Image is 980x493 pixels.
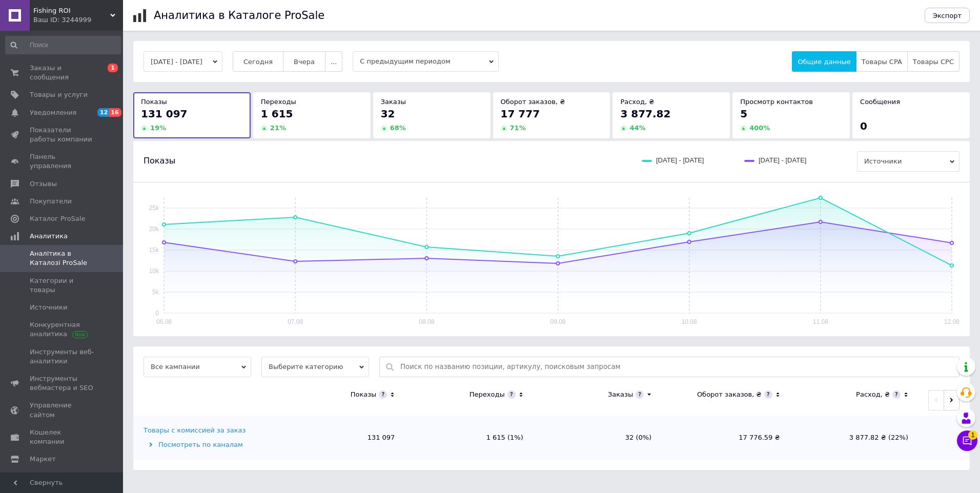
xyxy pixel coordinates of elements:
[933,12,962,19] span: Экспорт
[907,51,959,72] button: Товары CPC
[154,9,324,22] h1: Аналитика в Каталоге ProSale
[740,98,813,106] span: Просмотр контактов
[261,357,369,377] span: Выберите категорию
[30,126,95,144] span: Показатели работы компании
[862,58,902,66] span: Товары CPA
[620,108,670,120] span: 3 877.82
[419,318,434,325] text: 08.08
[856,51,908,72] button: Товары CPA
[30,303,67,312] span: Источники
[30,64,95,82] span: Заказы и сообщения
[30,347,95,366] span: Инструменты веб-аналитики
[149,225,159,233] text: 20k
[30,90,88,99] span: Товары и услуги
[288,318,303,325] text: 07.08
[144,440,274,449] div: Посмотреть по каналам
[283,51,325,72] button: Вчера
[353,51,499,72] span: С предыдущим периодом
[351,390,377,399] div: Показы
[149,268,159,275] text: 10k
[149,204,159,212] text: 25k
[790,416,918,460] td: 3 877.82 ₴ (22%)
[608,390,633,399] div: Заказы
[381,98,406,106] span: Заказы
[149,246,159,254] text: 15k
[860,120,867,132] span: 0
[860,98,900,106] span: Сообщения
[30,455,56,464] span: Маркет
[30,428,95,446] span: Кошелек компании
[400,357,954,377] input: Поиск по названию позиции, артикулу, поисковым запросам
[913,58,954,66] span: Товары CPC
[813,318,828,325] text: 11.08
[501,98,565,106] span: Оборот заказов, ₴
[261,108,293,120] span: 1 615
[662,416,790,460] td: 17 776.59 ₴
[925,8,970,23] button: Экспорт
[30,276,95,295] span: Категории и товары
[108,64,118,72] span: 1
[30,249,95,268] span: Аналітика в Каталозі ProSale
[144,426,246,435] div: Товары с комиссией за заказ
[629,124,645,132] span: 44 %
[510,124,526,132] span: 71 %
[144,357,251,377] span: Все кампании
[30,374,95,393] span: Инструменты вебмастера и SEO
[534,416,662,460] td: 32 (0%)
[30,108,76,117] span: Уведомления
[109,108,121,117] span: 16
[857,151,959,172] span: Источники
[97,108,109,117] span: 12
[294,58,315,66] span: Вчера
[405,416,533,460] td: 1 615 (1%)
[243,58,273,66] span: Сегодня
[944,318,959,325] text: 12.08
[30,214,85,223] span: Каталог ProSale
[277,416,405,460] td: 131 097
[141,108,187,120] span: 131 097
[30,232,68,241] span: Аналитика
[792,51,856,72] button: Общие данные
[798,58,850,66] span: Общие данные
[261,98,296,106] span: Переходы
[682,318,697,325] text: 10.08
[550,318,565,325] text: 09.08
[30,401,95,419] span: Управление сайтом
[33,15,123,25] div: Ваш ID: 3244999
[856,390,890,399] div: Расход, ₴
[270,124,286,132] span: 21 %
[325,51,342,72] button: ...
[390,124,406,132] span: 68 %
[30,152,95,171] span: Панель управления
[30,320,95,339] span: Конкурентная аналитика
[5,36,121,54] input: Поиск
[155,310,159,317] text: 0
[156,318,172,325] text: 06.08
[30,197,72,206] span: Покупатели
[749,124,770,132] span: 400 %
[233,51,283,72] button: Сегодня
[33,6,110,15] span: Fishing ROI
[968,430,977,440] span: 1
[501,108,540,120] span: 17 777
[150,124,166,132] span: 19 %
[144,155,175,167] span: Показы
[469,390,505,399] div: Переходы
[620,98,654,106] span: Расход, ₴
[152,289,159,296] text: 5k
[141,98,167,106] span: Показы
[740,108,747,120] span: 5
[381,108,395,120] span: 32
[331,58,337,66] span: ...
[957,430,977,451] button: Чат с покупателем1
[697,390,762,399] div: Оборот заказов, ₴
[30,179,57,189] span: Отзывы
[144,51,222,72] button: [DATE] - [DATE]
